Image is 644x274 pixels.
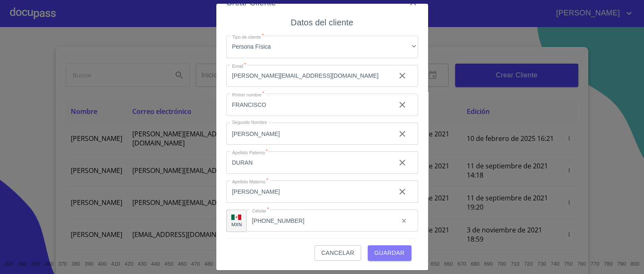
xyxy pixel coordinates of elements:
[226,36,418,58] div: Persona Física
[392,66,412,86] button: clear input
[231,221,242,227] p: MXN
[368,245,411,261] button: Guardar
[396,212,412,229] button: clear input
[231,215,241,220] img: R93DlvwvvjP9fbrDwZeCRYBHk45OWMq+AAOlFVsxT89f82nwPLnD58IP7+ANJEaWYhP0Tx8kkA0WlQMPQsAAgwAOmBj20AXj6...
[392,153,412,173] button: clear input
[392,124,412,144] button: clear input
[392,182,412,202] button: clear input
[315,245,361,261] button: Cancelar
[392,95,412,115] button: clear input
[374,248,405,258] span: Guardar
[321,248,354,258] span: Cancelar
[291,16,353,29] h6: Datos del cliente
